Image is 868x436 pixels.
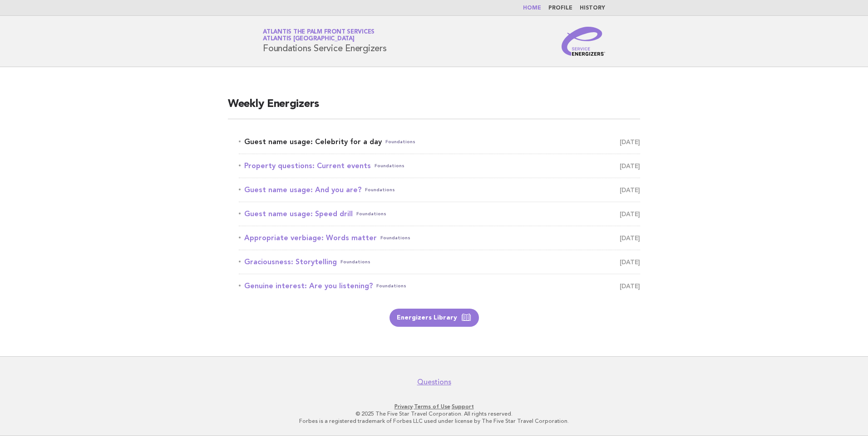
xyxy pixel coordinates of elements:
[375,160,404,172] span: Foundations
[385,136,415,148] span: Foundations
[228,97,640,119] h2: Weekly Energizers
[239,136,640,148] a: Guest name usage: Celebrity for a dayFoundations [DATE]
[239,232,640,244] a: Appropriate verbiage: Words matterFoundations [DATE]
[156,403,712,410] p: · ·
[239,184,640,196] a: Guest name usage: And you are?Foundations [DATE]
[562,27,605,56] img: Service Energizers
[395,403,413,410] a: Privacy
[340,256,370,268] span: Foundations
[263,36,355,42] span: Atlantis [GEOGRAPHIC_DATA]
[620,280,640,292] span: [DATE]
[523,5,541,11] a: Home
[390,309,479,327] a: Energizers Library
[239,160,640,172] a: Property questions: Current eventsFoundations [DATE]
[620,208,640,220] span: [DATE]
[263,29,375,42] a: Atlantis The Palm Front ServicesAtlantis [GEOGRAPHIC_DATA]
[239,208,640,220] a: Guest name usage: Speed drillFoundations [DATE]
[156,417,712,425] p: Forbes is a registered trademark of Forbes LLC used under license by The Five Star Travel Corpora...
[239,280,640,292] a: Genuine interest: Are you listening?Foundations [DATE]
[417,378,451,387] a: Questions
[620,160,640,172] span: [DATE]
[376,280,406,292] span: Foundations
[620,232,640,244] span: [DATE]
[620,184,640,196] span: [DATE]
[414,403,450,410] a: Terms of Use
[380,232,410,244] span: Foundations
[620,256,640,268] span: [DATE]
[580,5,605,11] a: History
[263,29,387,53] h1: Foundations Service Energizers
[620,136,640,148] span: [DATE]
[156,410,712,417] p: © 2025 The Five Star Travel Corporation. All rights reserved.
[365,184,395,196] span: Foundations
[548,5,572,11] a: Profile
[452,403,474,410] a: Support
[239,256,640,268] a: Graciousness: StorytellingFoundations [DATE]
[356,208,386,220] span: Foundations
